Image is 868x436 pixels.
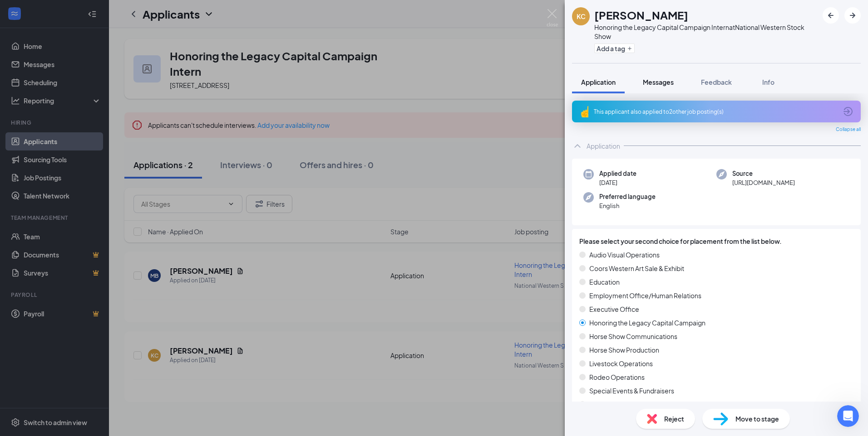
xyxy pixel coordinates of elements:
span: Coors Western Art Sale & Exhibit [589,263,684,273]
h1: [PERSON_NAME] [594,7,688,23]
div: Application [587,141,620,150]
span: Collapse all [836,126,861,133]
svg: ArrowLeftNew [825,10,836,21]
span: Rodeo Operations [589,372,645,382]
span: Horse Show Production [589,345,659,355]
button: PlusAdd a tag [594,44,635,53]
iframe: Intercom live chat [837,405,859,427]
div: Honoring the Legacy Capital Campaign Intern at National Western Stock Show [594,23,818,41]
div: KC [577,12,586,21]
span: Please select your second choice for placement from the list below. [579,236,782,246]
span: Preferred language [599,192,656,201]
button: ArrowRight [844,7,861,24]
svg: ArrowRight [847,10,858,21]
div: This applicant also applied to 2 other job posting(s) [594,108,837,116]
span: Horse Show Communications [589,331,677,341]
svg: ChevronUp [572,140,583,151]
span: Education [589,277,620,287]
span: [URL][DOMAIN_NAME] [732,178,795,187]
span: Reject [664,414,684,424]
span: Special Events & Fundraisers [589,386,674,396]
span: Info [762,78,774,86]
span: Executive Office [589,304,639,314]
button: ArrowLeftNew [823,7,839,24]
span: Strategic Partnerships [589,399,655,409]
span: [DATE] [599,178,636,187]
span: English [599,201,656,210]
svg: ArrowCircle [843,106,853,117]
span: Audio Visual Operations [589,250,660,260]
span: Application [581,78,616,86]
span: Applied date [599,169,636,178]
span: Source [732,169,795,178]
span: Employment Office/Human Relations [589,291,701,300]
span: Honoring the Legacy Capital Campaign [589,318,705,328]
span: Move to stage [735,414,779,424]
span: Livestock Operations [589,358,653,368]
span: Messages [643,78,674,86]
svg: Plus [627,46,632,51]
span: Feedback [701,78,732,86]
